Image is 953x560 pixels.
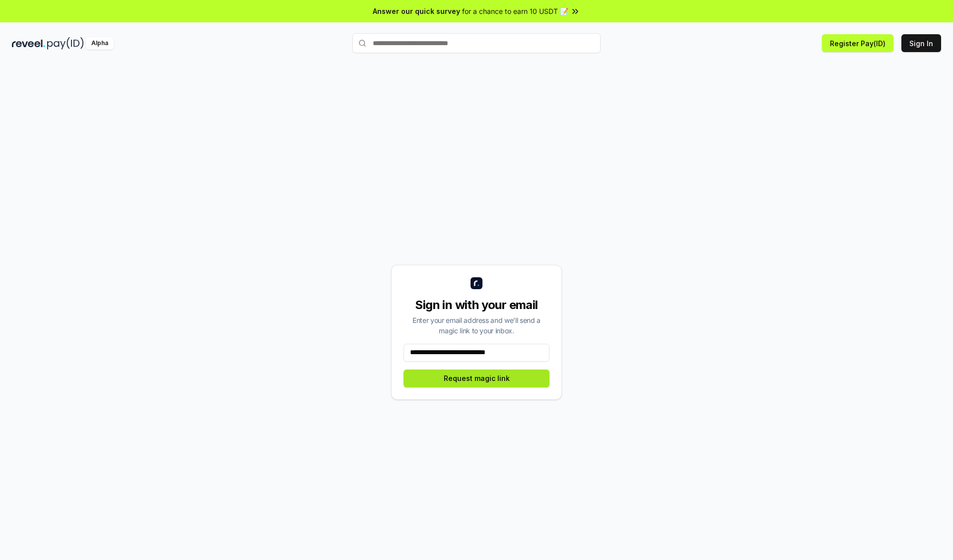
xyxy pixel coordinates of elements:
div: Alpha [86,37,114,50]
div: Enter your email address and we’ll send a magic link to your inbox. [404,315,549,336]
img: logo_small [471,277,482,289]
button: Request magic link [404,370,549,387]
div: Sign in with your email [404,297,549,313]
img: reveel_dark [12,37,45,50]
span: for a chance to earn 10 USDT 📝 [462,6,568,16]
button: Register Pay(ID) [822,34,893,52]
img: pay_id [47,37,84,50]
span: Answer our quick survey [373,6,460,16]
button: Sign In [901,34,941,52]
